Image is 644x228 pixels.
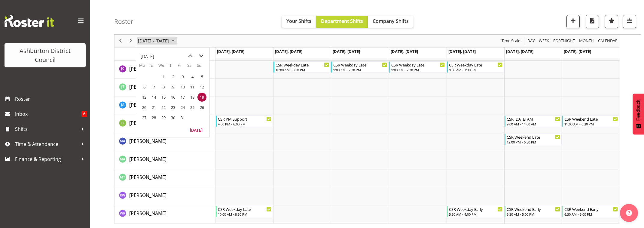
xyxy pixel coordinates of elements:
span: Thursday, October 30, 2025 [169,113,178,122]
div: 12:00 PM - 6:30 PM [507,140,560,144]
div: Ashburton District Council [11,46,80,64]
span: [DATE], [DATE] [564,49,591,54]
td: John Tarry resource [114,79,215,97]
div: Liam Stewart"s event - CSR Saturday AM Begin From Saturday, October 18, 2025 at 9:00:00 AM GMT+13... [505,116,562,127]
span: Inbox [15,109,81,119]
div: Jill Cullimore"s event - CSR Weekday Late Begin From Tuesday, October 14, 2025 at 10:00:00 AM GMT... [273,61,331,73]
span: [DATE], [DATE] [391,49,418,54]
span: Saturday, October 4, 2025 [188,72,197,81]
span: Monday, October 20, 2025 [140,103,149,112]
td: Megan Allott resource [114,133,215,151]
button: Previous [117,37,125,45]
span: Monday, October 27, 2025 [140,113,149,122]
span: Wednesday, October 8, 2025 [159,82,168,91]
div: CSR Weekday Late [449,62,502,68]
div: 9:00 AM - 7:30 PM [333,67,387,72]
span: Time & Attendance [15,140,78,149]
div: Wendy Keepa"s event - CSR Weekday Late Begin From Monday, October 13, 2025 at 10:00:00 AM GMT+13:... [216,206,273,217]
button: Next [127,37,135,45]
span: [PERSON_NAME] [129,84,166,90]
button: Timeline Month [578,37,595,45]
span: [PERSON_NAME] [129,102,166,108]
div: 9:00 AM - 7:30 PM [449,67,502,72]
div: Jill Cullimore"s event - CSR Weekday Late Begin From Wednesday, October 15, 2025 at 9:00:00 AM GM... [331,61,388,73]
span: Time Scale [501,37,521,45]
button: Fortnight [552,37,576,45]
span: 6 [81,111,87,117]
div: 6:30 AM - 5:00 PM [507,212,560,217]
td: Wendy Keepa resource [114,205,215,223]
span: Month [578,37,594,45]
a: [PERSON_NAME] [129,83,166,91]
span: [PERSON_NAME] [129,210,166,217]
span: Saturday, October 25, 2025 [188,103,197,112]
button: Timeline Day [526,37,536,45]
span: Thursday, October 23, 2025 [169,103,178,112]
div: 10:00 AM - 8:30 PM [218,212,271,217]
span: [PERSON_NAME] [129,138,166,144]
div: Liam Stewart"s event - CSR Weekend Late Begin From Sunday, October 19, 2025 at 11:00:00 AM GMT+13... [562,116,619,127]
span: [PERSON_NAME] [129,156,166,162]
div: 4:00 PM - 6:00 PM [218,122,271,126]
span: Friday, October 10, 2025 [178,82,187,91]
span: Company Shifts [373,18,409,24]
th: Th [168,63,178,72]
span: Friday, October 31, 2025 [178,113,187,122]
span: Week [538,37,550,45]
h4: Roster [114,18,133,25]
span: Saturday, October 18, 2025 [188,93,197,102]
div: Wendy Keepa"s event - CSR Weekday Early Begin From Friday, October 17, 2025 at 5:30:00 AM GMT+13:... [447,206,504,217]
div: CSR Weekend Early [564,206,618,212]
td: Liam Stewart resource [114,115,215,133]
div: CSR Weekday Late [218,206,271,212]
span: [DATE] - [DATE] [137,37,169,45]
span: Thursday, October 2, 2025 [169,72,178,81]
a: [PERSON_NAME] [129,210,166,217]
span: [PERSON_NAME] [129,66,166,72]
div: title [141,51,154,63]
button: next month [196,51,206,61]
span: Wednesday, October 15, 2025 [159,93,168,102]
span: Wednesday, October 22, 2025 [159,103,168,112]
a: [PERSON_NAME] [129,192,166,199]
span: Wednesday, October 29, 2025 [159,113,168,122]
div: Wendy Keepa"s event - CSR Weekend Early Begin From Sunday, October 19, 2025 at 6:30:00 AM GMT+13:... [562,206,619,217]
div: previous period [115,35,126,47]
button: Download a PDF of the roster according to the set date range. [586,15,599,28]
span: Tuesday, October 14, 2025 [149,93,158,102]
span: Monday, October 13, 2025 [140,93,149,102]
span: Sunday, October 19, 2025 [197,93,206,102]
span: calendar [597,37,618,45]
button: Your Shifts [282,16,316,28]
td: Sunday, October 19, 2025 [197,92,206,102]
span: Feedback [636,100,641,121]
button: Today [186,126,206,134]
td: Moira Tarry resource [114,169,215,187]
th: Su [197,63,206,72]
div: 11:00 AM - 6:30 PM [564,122,618,126]
button: Month [597,37,619,45]
span: Fortnight [553,37,575,45]
span: Saturday, October 11, 2025 [188,82,197,91]
span: [DATE], [DATE] [506,49,533,54]
td: Jill Cullimore resource [114,61,215,79]
div: next period [126,35,136,47]
span: Monday, October 6, 2025 [140,82,149,91]
span: Day [527,37,535,45]
div: Liam Stewart"s event - CSR PM Support Begin From Monday, October 13, 2025 at 4:00:00 PM GMT+13:00... [216,116,273,127]
a: [PERSON_NAME] [129,174,166,181]
a: [PERSON_NAME] [129,156,166,163]
div: CSR [DATE] AM [507,116,560,122]
button: Highlight an important date within the roster. [605,15,618,28]
button: previous month [185,51,196,61]
button: Company Shifts [368,16,414,28]
th: Mo [139,63,149,72]
td: Meghan Anderson resource [114,151,215,169]
button: October 2025 [137,37,177,45]
div: Jill Cullimore"s event - CSR Weekday Late Begin From Thursday, October 16, 2025 at 9:00:00 AM GMT... [389,61,446,73]
div: CSR Weekend Late [564,116,618,122]
a: [PERSON_NAME] [129,101,166,109]
span: Wednesday, October 1, 2025 [159,72,168,81]
div: CSR PM Support [218,116,271,122]
span: [PERSON_NAME] [129,120,166,126]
